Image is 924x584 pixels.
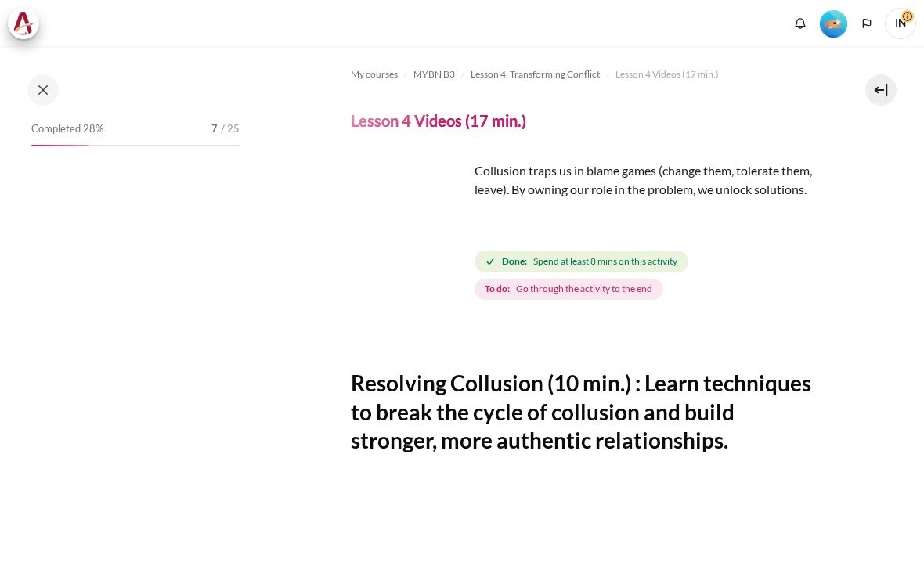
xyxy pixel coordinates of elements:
[211,121,218,137] span: 7
[502,254,527,269] strong: Done:
[13,12,34,35] img: Architeck
[471,65,600,84] a: Lesson 4: Transforming Conflict
[8,8,47,39] a: Architeck Architeck
[31,145,89,146] div: 28%
[516,282,652,296] span: Go through the activity to the end
[533,254,677,269] span: Spend at least 8 mins on this activity
[615,65,719,84] a: Lesson 4 Videos (17 min.)
[615,67,719,81] span: Lesson 4 Videos (17 min.)
[31,121,103,137] span: Completed 28%
[351,110,526,131] h4: Lesson 4 Videos (17 min.)
[351,161,468,279] img: rer
[351,62,813,87] nav: Navigation bar
[855,12,879,35] button: Languages
[475,247,813,303] div: Completion requirements for Lesson 4 Videos (17 min.)
[413,65,455,84] a: MYBN B3
[485,282,510,296] strong: To do:
[351,161,813,199] p: Collusion traps us in blame games (change them, tolerate them, leave). By owning our role in the ...
[351,369,813,454] h2: Resolving Collusion (10 min.) : Learn techniques to break the cycle of collusion and build strong...
[820,10,847,38] img: Level #2
[885,8,916,39] a: User menu
[820,9,847,38] div: Level #2
[885,8,916,39] span: IN
[221,121,240,137] span: / 25
[351,67,398,81] span: My courses
[413,67,455,81] span: MYBN B3
[471,67,600,81] span: Lesson 4: Transforming Conflict
[789,12,812,35] div: Show notification window with no new notifications
[351,65,398,84] a: My courses
[814,9,854,38] a: Level #2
